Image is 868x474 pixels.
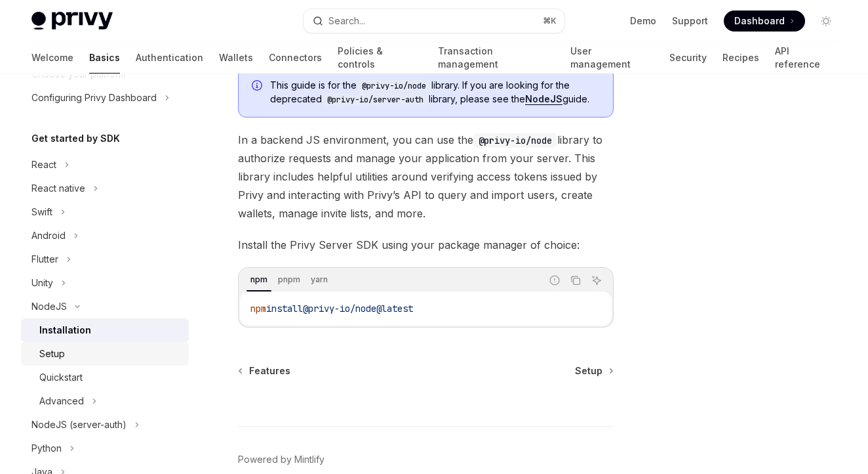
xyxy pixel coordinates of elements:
div: NodeJS (server-auth) [31,417,127,433]
div: pnpm [274,272,304,288]
div: Swift [31,204,52,220]
div: Android [31,228,66,244]
span: npm [250,303,266,314]
a: Demo [630,14,656,28]
a: Connectors [269,42,322,74]
span: Install the Privy Server SDK using your package manager of choice: [238,236,614,254]
span: ⌘ K [543,16,557,26]
code: @privy-io/server-auth [322,93,429,106]
code: @privy-io/node [473,133,557,148]
div: Search... [328,13,365,29]
div: Quickstart [39,370,83,385]
div: Unity [31,275,53,291]
div: Setup [39,346,65,362]
a: Installation [21,318,189,342]
span: In a backend JS environment, you can use the library to authorize requests and manage your applic... [238,131,614,223]
button: Toggle Python section [21,437,189,460]
img: light logo [31,12,113,30]
a: Security [669,42,707,74]
button: Toggle NodeJS section [21,295,189,318]
button: Toggle Android section [21,224,189,248]
button: Toggle React native section [21,177,189,200]
a: Dashboard [724,11,805,32]
button: Toggle React section [21,153,189,177]
button: Toggle Advanced section [21,389,189,413]
div: Advanced [39,393,84,409]
code: @privy-io/node [357,79,431,93]
a: User management [570,42,654,74]
a: Welcome [31,42,73,74]
span: Features [249,364,290,377]
button: Toggle NodeJS (server-auth) section [21,413,189,437]
div: React [31,157,56,173]
button: Toggle Swift section [21,200,189,224]
a: Transaction management [438,42,555,74]
a: Setup [21,342,189,366]
a: Setup [575,364,612,377]
span: install [266,303,303,314]
a: Policies & controls [338,42,422,74]
h5: Get started by SDK [31,131,120,146]
a: Recipes [722,42,759,74]
button: Open search [304,9,565,33]
div: Configuring Privy Dashboard [31,90,157,106]
a: Quickstart [21,366,189,389]
a: Authentication [136,42,203,74]
button: Ask AI [588,272,605,289]
a: Wallets [219,42,253,74]
span: @privy-io/node@latest [303,303,413,314]
button: Copy the contents from the code block [567,272,584,289]
span: This guide is for the library. If you are looking for the deprecated library, please see the guide. [270,79,600,106]
span: Dashboard [734,14,785,28]
span: Setup [575,364,602,377]
button: Toggle Flutter section [21,248,189,271]
button: Toggle dark mode [816,11,837,32]
div: NodeJS [31,299,67,314]
svg: Info [252,80,265,93]
a: Features [239,364,290,377]
a: API reference [775,42,837,74]
a: Powered by Mintlify [238,453,325,466]
div: yarn [307,272,332,288]
a: NodeJS [525,93,562,105]
div: Python [31,441,62,456]
div: React native [31,181,85,196]
button: Report incorrect code [546,272,563,289]
a: Basics [89,42,120,74]
button: Toggle Configuring Privy Dashboard section [21,86,189,110]
div: Flutter [31,251,58,267]
div: npm [247,272,271,288]
a: Support [672,14,708,28]
div: Installation [39,322,91,338]
button: Toggle Unity section [21,271,189,295]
